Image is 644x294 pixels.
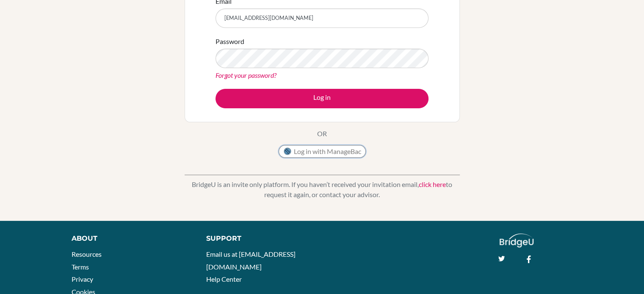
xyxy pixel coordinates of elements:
label: Password [216,36,244,47]
div: Support [206,234,313,244]
a: Privacy [72,275,93,283]
a: click here [419,180,446,188]
p: OR [317,129,327,139]
p: BridgeU is an invite only platform. If you haven’t received your invitation email, to request it ... [185,179,460,200]
a: Help Center [206,275,242,283]
a: Email us at [EMAIL_ADDRESS][DOMAIN_NAME] [206,250,296,271]
img: logo_white@2x-f4f0deed5e89b7ecb1c2cc34c3e3d731f90f0f143d5ea2071677605dd97b5244.png [500,234,534,247]
button: Log in with ManageBac [279,145,366,158]
button: Log in [216,89,428,108]
a: Terms [72,263,89,271]
a: Forgot your password? [216,71,276,79]
div: About [72,234,187,244]
a: Resources [72,250,102,258]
